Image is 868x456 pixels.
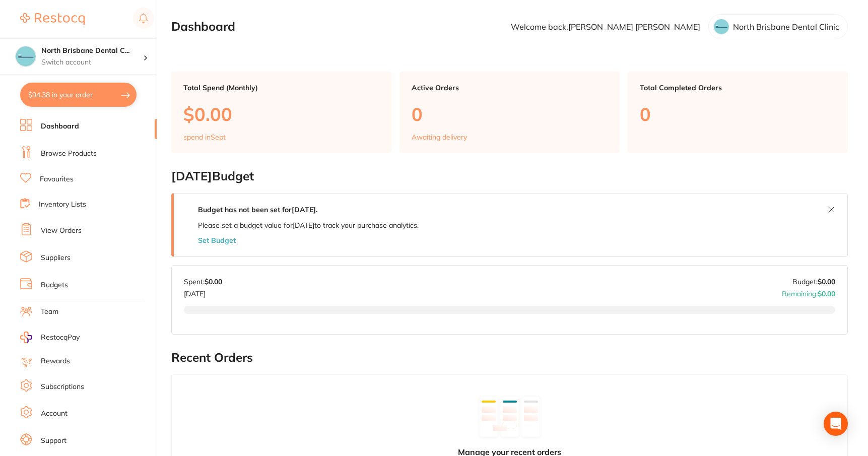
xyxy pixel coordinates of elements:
[640,84,836,92] p: Total Completed Orders
[198,221,419,229] p: Please set a budget value for [DATE] to track your purchase analytics.
[41,57,143,68] p: Switch account
[824,412,848,436] div: Open Intercom Messenger
[412,133,467,141] p: Awaiting delivery
[818,289,835,298] strong: $0.00
[184,286,222,298] p: [DATE]
[41,46,143,56] h4: North Brisbane Dental Clinic
[41,280,68,290] a: Budgets
[511,22,700,31] p: Welcome back, [PERSON_NAME] [PERSON_NAME]
[41,333,80,343] span: RestocqPay
[41,121,79,132] a: Dashboard
[198,236,236,244] button: Set Budget
[41,436,66,446] a: Support
[205,277,222,286] strong: $0.00
[171,169,848,183] h2: [DATE] Budget
[20,13,85,25] img: Restocq Logo
[818,277,835,286] strong: $0.00
[20,332,32,343] img: RestocqPay
[41,409,68,419] a: Account
[20,83,137,107] button: $94.38 in your order
[399,72,620,153] a: Active Orders0Awaiting delivery
[20,8,85,31] a: Restocq Logo
[41,253,71,263] a: Suppliers
[171,20,235,34] h2: Dashboard
[412,104,608,124] p: 0
[171,351,848,365] h2: Recent Orders
[183,104,379,124] p: $0.00
[41,382,84,392] a: Subscriptions
[782,286,835,298] p: Remaining:
[184,278,222,286] p: Spent:
[41,149,97,159] a: Browse Products
[171,72,391,153] a: Total Spend (Monthly)$0.00spend inSept
[41,356,70,366] a: Rewards
[183,84,379,92] p: Total Spend (Monthly)
[640,104,836,124] p: 0
[39,200,86,210] a: Inventory Lists
[792,278,835,286] p: Budget:
[183,133,226,141] p: spend in Sept
[198,205,317,214] strong: Budget has not been set for [DATE] .
[733,22,839,31] p: North Brisbane Dental Clinic
[40,174,74,184] a: Favourites
[20,332,80,343] a: RestocqPay
[41,226,82,236] a: View Orders
[41,307,58,317] a: Team
[628,72,848,153] a: Total Completed Orders0
[713,19,729,35] img: dWMxeTI5MQ
[412,84,608,92] p: Active Orders
[16,46,36,67] img: North Brisbane Dental Clinic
